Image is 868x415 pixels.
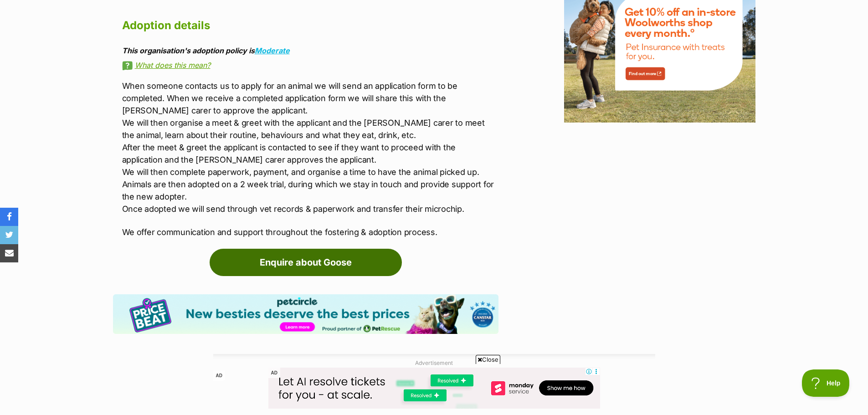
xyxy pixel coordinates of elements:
p: When someone contacts us to apply for an animal we will send an application form to be completed.... [122,80,498,215]
span: AD [268,368,280,378]
p: We offer communication and support throughout the fostering & adoption process. [122,226,498,238]
span: AD [213,370,225,381]
iframe: Help Scout Beacon - Open [802,369,850,397]
span: Close [476,355,500,364]
a: What does this mean? [122,61,498,69]
img: Pet Circle promo banner [113,294,498,334]
div: This organisation's adoption policy is [122,46,498,55]
a: Enquire about Goose [210,249,402,276]
a: Moderate [255,46,290,55]
h2: Adoption details [122,15,498,36]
